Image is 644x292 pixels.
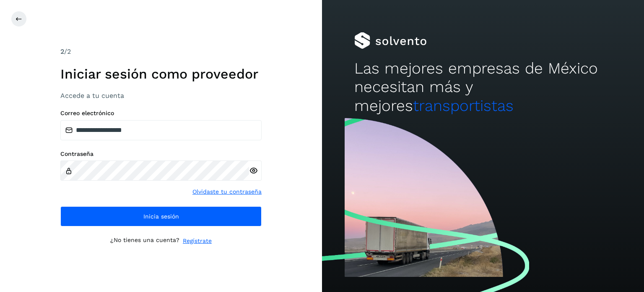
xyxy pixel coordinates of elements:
[60,47,262,57] div: /2
[60,47,64,55] span: 2
[60,66,262,82] h1: Iniciar sesión como proveedor
[183,237,212,245] a: Regístrate
[60,206,262,226] button: Inicia sesión
[143,213,179,219] span: Inicia sesión
[60,110,262,117] label: Correo electrónico
[60,150,262,158] label: Contraseña
[110,237,179,245] p: ¿No tienes una cuenta?
[192,187,262,196] a: Olvidaste tu contraseña
[60,92,262,100] h3: Accede a tu cuenta
[413,97,514,115] span: transportistas
[354,59,612,115] h2: Las mejores empresas de México necesitan más y mejores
